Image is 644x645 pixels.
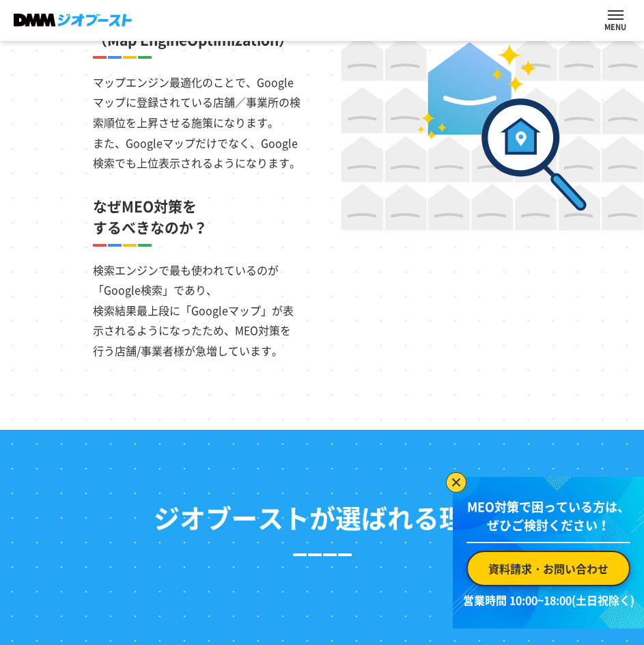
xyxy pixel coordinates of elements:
[608,10,624,20] button: ナビを開閉する
[14,14,132,27] img: DMMジオブースト
[488,560,608,577] span: 資料請求・お問い合わせ
[93,195,301,238] h2: なぜMEO対策を するべきなのか？
[466,551,630,586] a: 資料請求・お問い合わせ
[446,472,466,493] img: バナーを閉じる
[466,497,630,543] p: MEO対策で困っている方は、 ぜひご検討ください！
[93,59,301,174] p: マップエンジン最適化のことで、Googleマップに登録されている店舗／事業所の検索順位を上昇させる施策になります。 また、Googleマップだけでなく、Google検索でも上位表示されるようにな...
[93,247,301,361] p: 検索エンジンで最も使われているのが「Google検索」であり、 検索結果最上段に「Googleマップ」が表示されるようになったため、MEO対策を行う店舗/事業者様が急増しています。
[461,592,636,608] p: 営業時間 10:00~18:00(土日祝除く)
